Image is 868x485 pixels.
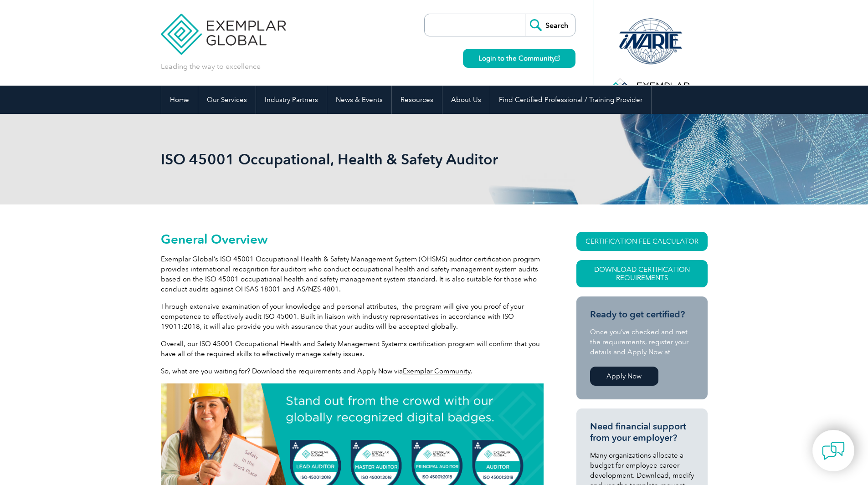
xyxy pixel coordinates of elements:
a: Industry Partners [256,86,327,114]
a: News & Events [327,86,391,114]
a: Our Services [198,86,256,114]
a: Find Certified Professional / Training Provider [490,86,651,114]
a: Exemplar Community [403,367,471,375]
img: contact-chat.png [822,439,845,462]
img: open_square.png [555,56,560,61]
h2: General Overview [161,232,544,246]
a: Apply Now [590,367,658,386]
a: Home [161,86,198,114]
p: Overall, our ISO 45001 Occupational Health and Safety Management Systems certification program wi... [161,339,544,359]
a: Download Certification Requirements [576,260,708,287]
h3: Ready to get certified? [590,309,694,320]
p: Once you’ve checked and met the requirements, register your details and Apply Now at [590,327,694,357]
p: Leading the way to excellence [161,61,261,71]
a: About Us [442,86,490,114]
p: Exemplar Global’s ISO 45001 Occupational Health & Safety Management System (OHSMS) auditor certif... [161,254,544,294]
a: CERTIFICATION FEE CALCULATOR [576,232,708,251]
input: Search [525,14,575,36]
a: Login to the Community [463,49,575,68]
p: Through extensive examination of your knowledge and personal attributes, the program will give yo... [161,301,544,332]
h1: ISO 45001 Occupational, Health & Safety Auditor [161,150,511,168]
p: So, what are you waiting for? Download the requirements and Apply Now via . [161,366,544,376]
a: Resources [392,86,442,114]
h3: Need financial support from your employer? [590,421,694,444]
